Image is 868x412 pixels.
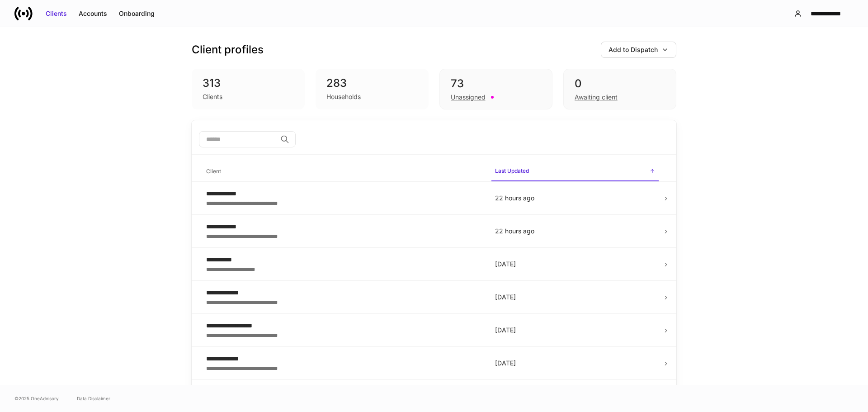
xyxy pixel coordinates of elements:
[73,6,113,21] button: Accounts
[113,6,160,21] button: Onboarding
[77,395,110,402] a: Data Disclaimer
[495,359,655,368] p: [DATE]
[326,76,418,90] div: 283
[326,92,361,101] div: Households
[203,92,222,101] div: Clients
[495,227,655,236] p: 22 hours ago
[491,162,659,181] span: Last Updated
[563,69,676,109] div: 0Awaiting client
[609,45,658,54] div: Add to Dispatch
[451,93,486,102] div: Unassigned
[14,395,59,402] span: © 2025 OneAdvisory
[119,9,155,18] div: Onboarding
[439,69,552,109] div: 73Unassigned
[575,76,665,91] div: 0
[495,260,655,269] p: [DATE]
[575,93,618,102] div: Awaiting client
[495,194,655,203] p: 22 hours ago
[79,9,107,18] div: Accounts
[192,43,264,57] h3: Client profiles
[451,76,541,91] div: 73
[40,6,73,21] button: Clients
[601,42,676,58] button: Add to Dispatch
[46,9,67,18] div: Clients
[495,166,529,175] h6: Last Updated
[203,76,294,90] div: 313
[495,326,655,335] p: [DATE]
[206,167,221,175] h6: Client
[203,162,484,181] span: Client
[495,293,655,302] p: [DATE]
